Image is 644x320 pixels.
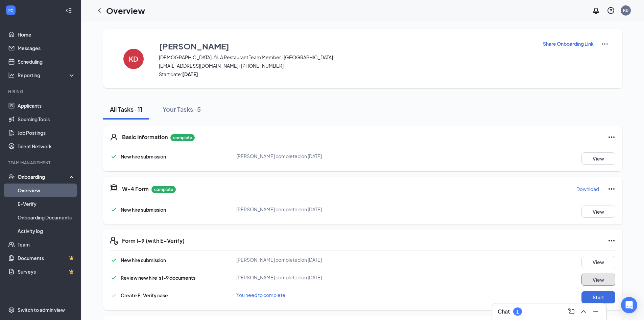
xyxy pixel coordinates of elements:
[566,306,577,317] button: ComposeMessage
[159,71,534,78] span: Start date:
[18,112,75,126] a: Sourcing Tools
[110,256,118,264] svg: Checkmark
[516,309,519,315] div: 1
[121,207,166,213] span: New hire submission
[576,184,599,194] button: Download
[110,274,118,282] svg: Checkmark
[236,153,322,159] span: [PERSON_NAME] completed on [DATE]
[7,7,14,14] svg: WorkstreamLogo
[592,307,600,316] svg: Minimize
[18,55,75,68] a: Scheduling
[8,89,74,94] div: Hiring
[159,54,534,61] span: [DEMOGRAPHIC_DATA]-fil-A Restaurant Team Member · [GEOGRAPHIC_DATA]
[95,6,103,15] svg: ChevronLeft
[8,173,15,180] svg: UserCheck
[581,206,615,218] button: View
[236,274,322,280] span: [PERSON_NAME] completed on [DATE]
[18,251,75,265] a: DocumentsCrown
[18,265,75,278] a: SurveysCrown
[110,291,118,299] svg: Checkmark
[18,173,70,180] div: Onboarding
[18,238,75,251] a: Team
[581,152,615,165] button: View
[106,5,145,16] h1: Overview
[121,257,166,263] span: New hire submission
[578,306,589,317] button: ChevronUp
[576,186,599,192] p: Download
[159,40,534,52] button: [PERSON_NAME]
[579,307,588,316] svg: ChevronUp
[18,211,75,224] a: Onboarding Documents
[601,40,609,48] img: More Actions
[8,306,15,313] svg: Settings
[159,40,229,52] h3: [PERSON_NAME]
[581,291,615,303] button: Start
[170,134,195,141] p: complete
[18,306,65,313] div: Switch to admin view
[607,6,615,15] svg: QuestionInfo
[121,275,195,281] span: Review new hire’s I-9 documents
[543,40,594,47] button: Share Onboarding Link
[18,99,75,112] a: Applicants
[18,197,75,211] a: E-Verify
[498,308,510,315] h3: Chat
[159,62,534,69] span: [EMAIL_ADDRESS][DOMAIN_NAME] · [PHONE_NUMBER]
[607,133,616,141] svg: Ellipses
[110,184,118,192] svg: TaxGovernmentIcon
[590,306,601,317] button: Minimize
[110,105,142,113] div: All Tasks · 11
[18,72,76,79] div: Reporting
[122,237,185,244] h5: Form I-9 (with E-Verify)
[18,184,75,197] a: Overview
[8,72,15,79] svg: Analysis
[121,153,166,159] span: New hire submission
[151,186,176,193] p: complete
[65,7,72,14] svg: Collapse
[110,133,118,141] svg: User
[623,7,628,13] div: RB
[117,40,150,78] button: KD
[110,206,118,214] svg: Checkmark
[567,307,575,316] svg: ComposeMessage
[18,224,75,238] a: Activity log
[129,57,138,61] h4: KD
[592,6,600,15] svg: Notifications
[621,297,637,313] div: Open Intercom Messenger
[18,140,75,153] a: Talent Network
[236,257,322,263] span: [PERSON_NAME] completed on [DATE]
[182,71,198,77] strong: [DATE]
[18,28,75,41] a: Home
[607,185,616,193] svg: Ellipses
[8,160,74,166] div: Team Management
[110,152,118,161] svg: Checkmark
[581,256,615,268] button: View
[543,40,594,47] p: Share Onboarding Link
[121,292,168,298] span: Create E-Verify case
[607,237,616,245] svg: Ellipses
[581,274,615,286] button: View
[122,185,149,193] h5: W-4 Form
[236,292,285,298] span: You need to complete
[122,133,168,141] h5: Basic Information
[236,206,322,212] span: [PERSON_NAME] completed on [DATE]
[163,105,201,113] div: Your Tasks · 5
[18,126,75,140] a: Job Postings
[110,237,118,245] svg: FormI9EVerifyIcon
[18,41,75,55] a: Messages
